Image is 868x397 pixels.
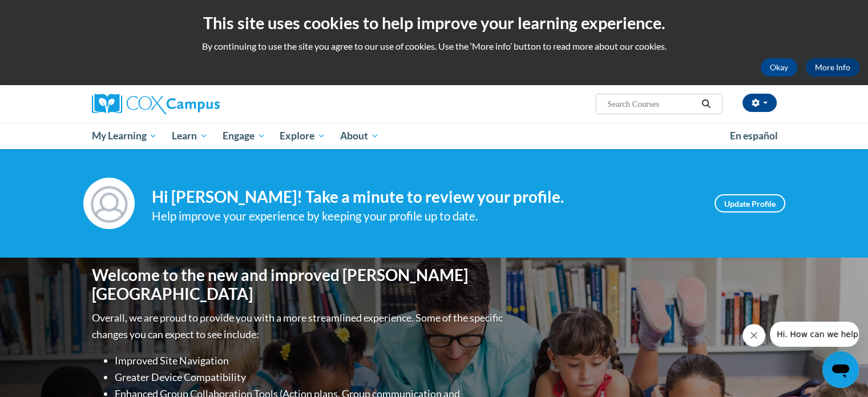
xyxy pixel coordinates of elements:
[115,369,506,386] li: Greater Device Compatibility
[697,97,714,111] button: Search
[606,97,697,111] input: Search Courses
[333,123,386,149] a: About
[92,266,506,304] h1: Welcome to the new and improved [PERSON_NAME][GEOGRAPHIC_DATA]
[742,324,765,347] iframe: Close message
[742,94,777,112] button: Account Settings
[730,130,778,142] span: En español
[223,129,265,143] span: Engage
[340,129,379,143] span: About
[92,310,506,343] p: Overall, we are proud to provide you with a more streamlined experience. Some of the specific cha...
[115,352,506,369] li: Improved Site Navigation
[806,58,859,77] a: More Info
[91,129,157,143] span: My Learning
[172,129,208,143] span: Learn
[84,123,165,149] a: My Learning
[722,124,785,148] a: En español
[164,123,215,149] a: Learn
[7,8,92,17] span: Hi. How can we help?
[92,94,309,114] a: Cox Campus
[215,123,273,149] a: Engage
[152,187,697,207] h4: Hi [PERSON_NAME]! Take a minute to review your profile.
[280,129,325,143] span: Explore
[9,11,859,34] h2: This site uses cookies to help improve your learning experience.
[75,123,794,149] div: Main menu
[152,207,697,226] div: Help improve your experience by keeping your profile up to date.
[822,351,859,388] iframe: Button to launch messaging window
[92,94,220,114] img: Cox Campus
[761,58,797,77] button: Okay
[9,40,859,53] p: By continuing to use the site you agree to our use of cookies. Use the ‘More info’ button to read...
[272,123,333,149] a: Explore
[714,194,785,212] a: Update Profile
[83,178,135,229] img: Profile Image
[770,322,859,347] iframe: Message from company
